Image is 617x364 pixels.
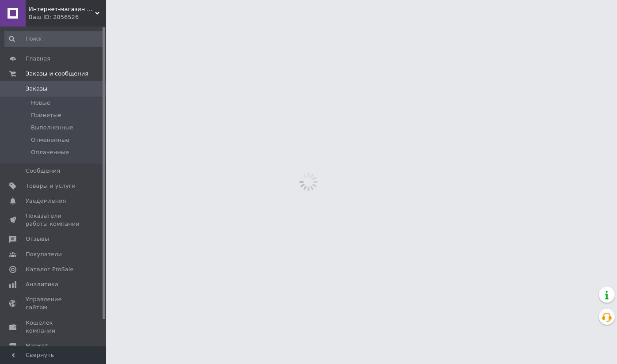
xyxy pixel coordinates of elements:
span: Каталог ProSale [26,265,73,273]
span: Отмененные [31,136,69,144]
span: Новые [31,99,50,107]
span: Уведомления [26,197,66,205]
span: Товары и услуги [26,182,76,190]
span: Кошелек компании [26,319,82,335]
span: Маркет [26,342,48,350]
span: Заказы и сообщения [26,70,88,78]
div: Ваш ID: 2856526 [29,13,106,21]
span: Принятые [31,111,61,119]
span: Оплаченные [31,148,69,156]
span: Сообщения [26,167,60,175]
span: Управление сайтом [26,296,82,311]
span: Аналитика [26,281,58,288]
input: Поиск [4,31,104,47]
span: Интернет-магазин NikopoL - канцтовары для школы и офиса [29,5,95,13]
span: Показатели работы компании [26,212,82,228]
span: Главная [26,55,50,63]
span: Покупатели [26,250,62,258]
span: Выполненные [31,124,73,132]
span: Заказы [26,85,47,93]
span: Отзывы [26,235,49,243]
